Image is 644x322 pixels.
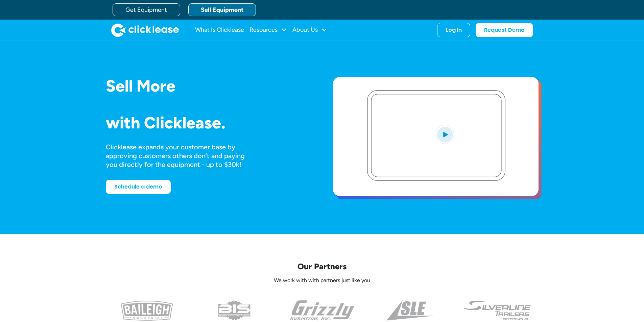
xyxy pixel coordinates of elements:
[195,23,244,37] a: What Is Clicklease
[462,300,532,321] img: undefined
[386,300,433,321] img: a black and white photo of the side of a triangle
[333,77,539,196] a: open lightbox
[436,125,454,144] img: Blue play button logo on a light blue circular background
[446,27,462,33] div: Log In
[121,300,173,321] img: baileigh logo
[106,261,539,272] p: Our Partners
[290,300,354,321] img: the grizzly industrial inc logo
[292,23,327,37] div: About Us
[106,277,539,284] p: We work with with partners just like you
[188,3,256,16] a: Sell Equipment
[106,77,311,95] h1: Sell More
[113,3,180,16] a: Get Equipment
[111,23,179,37] a: home
[476,23,533,37] a: Request Demo
[106,180,171,194] a: Schedule a demo
[106,114,311,132] h1: with Clicklease.
[249,23,287,37] div: Resources
[111,23,179,37] img: Clicklease logo
[218,300,251,321] img: the logo for beaver industrial supply
[106,143,257,169] div: Clicklease expands your customer base by approving customers others don’t and paying you directly...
